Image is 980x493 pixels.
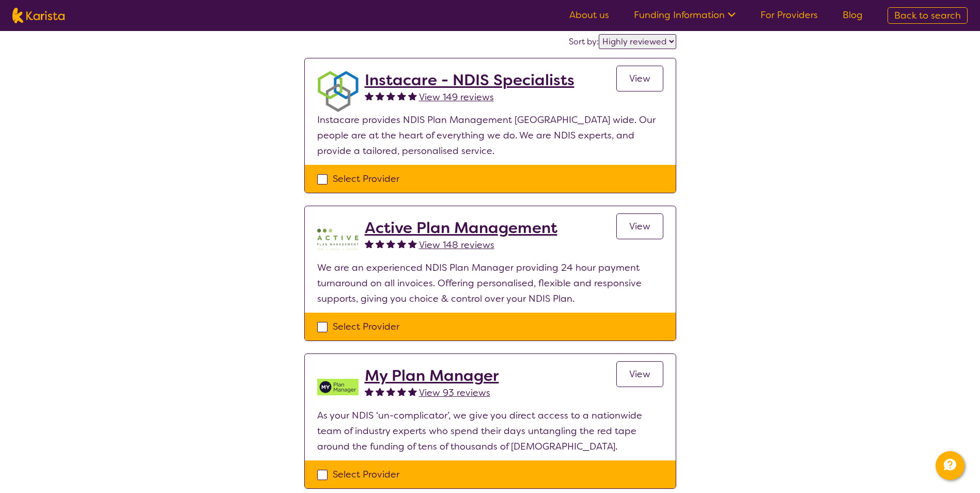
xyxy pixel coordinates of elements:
[408,91,417,100] img: fullstar
[634,9,736,21] a: Funding Information
[317,112,663,159] p: Instacare provides NDIS Plan Management [GEOGRAPHIC_DATA] wide. Our people are at the heart of ev...
[629,368,650,380] span: View
[419,385,490,400] a: View 93 reviews
[317,71,359,112] img: obkhna0zu27zdd4ubuus.png
[317,260,663,306] p: We are an experienced NDIS Plan Manager providing 24 hour payment turnaround on all invoices. Off...
[419,91,494,103] span: View 149 reviews
[569,9,609,21] a: About us
[386,91,395,100] img: fullstar
[408,239,417,248] img: fullstar
[616,213,663,239] a: View
[317,366,359,408] img: v05irhjwnjh28ktdyyfd.png
[419,387,490,399] span: View 93 reviews
[317,219,359,260] img: pypzb5qm7jexfhutod0x.png
[376,91,384,100] img: fullstar
[419,89,494,105] a: View 149 reviews
[365,387,374,396] img: fullstar
[365,366,499,385] a: My Plan Manager
[376,239,384,248] img: fullstar
[629,220,650,233] span: View
[386,239,395,248] img: fullstar
[397,387,406,396] img: fullstar
[629,72,650,85] span: View
[365,239,374,248] img: fullstar
[888,7,968,24] a: Back to search
[616,66,663,91] a: View
[317,408,663,454] p: As your NDIS ‘un-complicator’, we give you direct access to a nationwide team of industry experts...
[569,36,599,47] label: Sort by:
[365,219,557,237] a: Active Plan Management
[843,9,863,21] a: Blog
[386,387,395,396] img: fullstar
[408,387,417,396] img: fullstar
[365,91,374,100] img: fullstar
[376,387,384,396] img: fullstar
[760,9,818,21] a: For Providers
[894,9,961,22] span: Back to search
[397,91,406,100] img: fullstar
[397,239,406,248] img: fullstar
[936,451,965,480] button: Channel Menu
[419,237,494,253] a: View 148 reviews
[365,71,574,89] a: Instacare - NDIS Specialists
[616,361,663,387] a: View
[419,239,494,251] span: View 148 reviews
[12,8,65,23] img: Karista logo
